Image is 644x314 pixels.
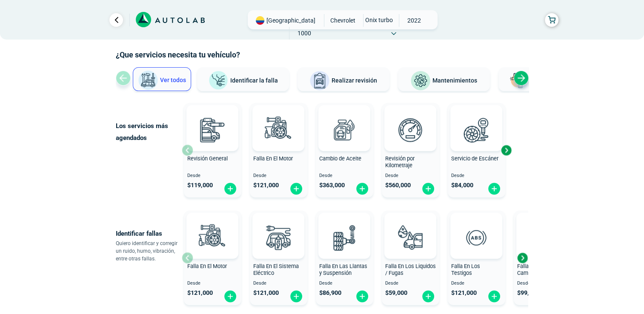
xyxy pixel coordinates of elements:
[160,77,186,83] span: Ver todos
[355,290,369,303] img: fi_plus-circle2.svg
[458,219,495,256] img: diagnostic_diagnostic_abs-v3.svg
[332,214,357,240] img: AD0BCuuxAAAAAElFTkSuQmCC
[385,263,436,277] span: Falla En Los Liquidos / Fugas
[116,49,529,60] h2: ¿Que servicios necesita tu vehículo?
[319,182,345,189] span: $ 363,000
[385,289,407,297] span: $ 59,000
[487,290,501,303] img: fi_plus-circle2.svg
[194,111,231,148] img: revision_general-v3.svg
[260,219,297,256] img: diagnostic_bombilla-v3.svg
[451,173,502,179] span: Desde
[451,289,477,297] span: $ 121,000
[187,173,238,179] span: Desde
[500,144,512,157] div: Next slide
[184,103,241,197] button: Revisión General Desde $119,000
[289,182,303,195] img: fi_plus-circle2.svg
[364,14,394,26] span: ONIX TURBO
[382,103,439,197] button: Revisión por Kilometraje Desde $560,000
[253,263,299,277] span: Falla En El Sistema Eléctrico
[319,173,370,179] span: Desde
[319,155,361,162] span: Cambio de Aceite
[385,182,411,189] span: $ 560,000
[355,182,369,195] img: fi_plus-circle2.svg
[253,155,293,162] span: Falla En El Motor
[197,67,289,91] button: Identificar la falla
[451,155,498,162] span: Servicio de Escáner
[448,103,505,197] button: Servicio de Escáner Desde $84,000
[230,77,278,83] span: Identificar la falla
[253,289,279,297] span: $ 121,000
[326,219,363,256] img: diagnostic_suspension-v3.svg
[250,211,307,305] button: Falla En El Sistema Eléctrico Desde $121,000
[223,182,237,195] img: fi_plus-circle2.svg
[524,219,561,256] img: diagnostic_caja-de-cambios-v3.svg
[507,71,528,91] img: Latonería y Pintura
[253,281,304,286] span: Desde
[133,67,191,91] button: Ver todos
[421,182,435,195] img: fi_plus-circle2.svg
[392,111,429,148] img: revision_por_kilometraje-v3.svg
[514,211,571,305] button: Falla En La Caja de Cambio Desde $99,000
[399,14,429,27] span: 2022
[316,103,373,197] button: Cambio de Aceite Desde $363,000
[266,214,291,240] img: AD0BCuuxAAAAAElFTkSuQmCC
[289,290,303,303] img: fi_plus-circle2.svg
[184,211,241,305] button: Falla En El Motor Desde $121,000
[464,107,489,132] img: AD0BCuuxAAAAAElFTkSuQmCC
[116,228,182,240] p: Identificar fallas
[385,281,436,286] span: Desde
[298,67,389,91] button: Realizar revisión
[392,219,429,256] img: diagnostic_gota-de-sangre-v3.svg
[516,251,529,264] div: Next slide
[116,120,182,144] p: Los servicios más agendados
[316,211,373,305] button: Falla En Las Llantas y Suspensión Desde $86,900
[266,107,291,132] img: AD0BCuuxAAAAAElFTkSuQmCC
[253,173,304,179] span: Desde
[309,71,330,91] img: Realizar revisión
[487,182,501,195] img: fi_plus-circle2.svg
[187,182,213,189] span: $ 119,000
[464,214,489,240] img: AD0BCuuxAAAAAElFTkSuQmCC
[326,111,363,148] img: cambio_de_aceite-v3.svg
[385,155,415,169] span: Revisión por Kilometraje
[319,263,367,277] span: Falla En Las Llantas y Suspensión
[398,214,423,240] img: AD0BCuuxAAAAAElFTkSuQmCC
[109,13,123,27] a: Ir al paso anterior
[517,263,562,277] span: Falla En La Caja de Cambio
[319,281,370,286] span: Desde
[432,77,477,84] span: Mantenimientos
[458,111,495,148] img: escaner-v3.svg
[451,263,480,277] span: Falla En Los Testigos
[289,27,320,40] span: 1000
[260,111,297,148] img: diagnostic_engine-v3.svg
[256,16,264,25] img: Flag of COLOMBIA
[266,16,315,25] span: [GEOGRAPHIC_DATA]
[410,71,431,91] img: Mantenimientos
[208,71,229,91] img: Identificar la falla
[398,107,423,132] img: AD0BCuuxAAAAAElFTkSuQmCC
[116,240,182,263] p: Quiero identificar y corregir un ruido, humo, vibración, entre otras fallas.
[451,281,502,286] span: Desde
[328,14,358,27] span: CHEVROLET
[382,211,439,305] button: Falla En Los Liquidos / Fugas Desde $59,000
[187,289,213,297] span: $ 121,000
[332,107,357,132] img: AD0BCuuxAAAAAElFTkSuQmCC
[253,182,279,189] span: $ 121,000
[385,173,436,179] span: Desde
[514,71,529,86] div: Next slide
[448,211,505,305] button: Falla En Los Testigos Desde $121,000
[187,263,227,269] span: Falla En El Motor
[194,219,231,256] img: diagnostic_engine-v3.svg
[187,155,228,162] span: Revisión General
[319,289,341,297] span: $ 86,900
[332,77,377,84] span: Realizar revisión
[223,290,237,303] img: fi_plus-circle2.svg
[517,281,568,286] span: Desde
[250,103,307,197] button: Falla En El Motor Desde $121,000
[200,107,225,132] img: AD0BCuuxAAAAAElFTkSuQmCC
[200,214,225,240] img: AD0BCuuxAAAAAElFTkSuQmCC
[398,67,490,91] button: Mantenimientos
[187,281,238,286] span: Desde
[421,290,435,303] img: fi_plus-circle2.svg
[138,70,158,91] img: Ver todos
